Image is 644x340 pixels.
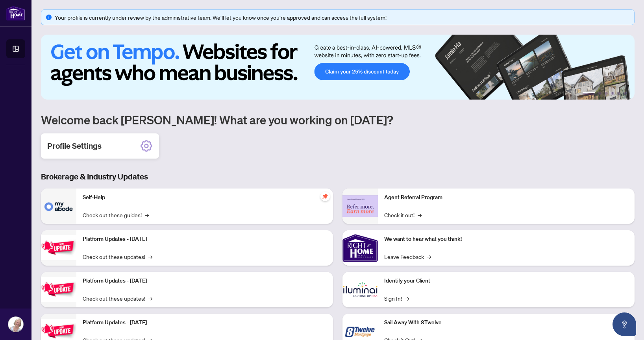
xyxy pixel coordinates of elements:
[83,318,327,327] p: Platform Updates - [DATE]
[418,211,422,219] span: →
[583,92,595,95] button: 1
[8,317,23,332] img: Profile Icon
[41,235,76,260] img: Platform Updates - July 21, 2025
[617,92,620,95] button: 5
[613,312,636,336] button: Open asap
[41,112,635,127] h1: Welcome back [PERSON_NAME]! What are you working on [DATE]?
[624,92,627,95] button: 6
[598,92,601,95] button: 2
[384,252,431,261] a: Leave Feedback→
[83,235,327,244] p: Platform Updates - [DATE]
[384,277,628,285] p: Identify your Client
[384,193,628,202] p: Agent Referral Program
[41,171,635,182] h3: Brokerage & Industry Updates
[342,272,378,307] img: Identify your Client
[83,193,327,202] p: Self-Help
[6,6,25,20] img: logo
[41,188,76,224] img: Self-Help
[148,252,152,261] span: →
[427,252,431,261] span: →
[384,211,422,219] a: Check it out!→
[384,235,628,244] p: We want to hear what you think!
[384,318,628,327] p: Sail Away With 8Twelve
[605,92,608,95] button: 3
[320,192,330,201] span: pushpin
[83,294,152,303] a: Check out these updates!→
[41,35,635,100] img: Slide 0
[384,294,409,303] a: Sign In!→
[148,294,152,303] span: →
[83,277,327,285] p: Platform Updates - [DATE]
[46,15,52,20] span: info-circle
[611,92,614,95] button: 4
[83,211,149,219] a: Check out these guides!→
[83,252,152,261] a: Check out these updates!→
[55,13,629,22] div: Your profile is currently under review by the administrative team. We’ll let you know once you’re...
[47,140,102,152] h2: Profile Settings
[342,195,378,217] img: Agent Referral Program
[342,230,378,266] img: We want to hear what you think!
[405,294,409,303] span: →
[145,211,149,219] span: →
[41,277,76,302] img: Platform Updates - July 8, 2025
